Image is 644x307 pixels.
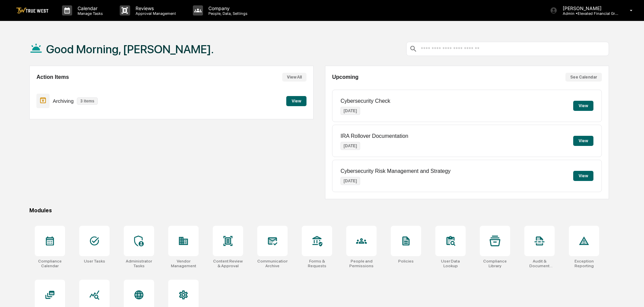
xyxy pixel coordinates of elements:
button: View [573,101,593,111]
button: View [286,96,306,106]
p: People, Data, Settings [203,11,251,16]
div: User Data Lookup [435,259,466,268]
div: Policies [398,259,414,264]
div: User Tasks [84,259,105,264]
p: [PERSON_NAME] [557,5,620,11]
a: View [286,97,306,104]
div: Audit & Document Logs [524,259,555,268]
div: Exception Reporting [569,259,599,268]
button: View [573,136,593,146]
button: See Calendar [565,73,602,82]
div: Content Review & Approval [213,259,243,268]
div: Vendor Management [168,259,199,268]
p: [DATE] [341,177,360,185]
p: Cybersecurity Risk Management and Strategy [341,168,450,174]
p: [DATE] [341,142,360,150]
button: View [573,171,593,181]
iframe: Open customer support [622,285,641,303]
p: Admin • Elevated Financial Group [557,11,620,16]
button: View All [282,73,306,82]
div: Administrator Tasks [124,259,154,268]
p: Company [203,5,251,11]
h1: Good Morning, [PERSON_NAME]. [46,42,214,56]
p: Manage Tasks [72,11,106,16]
p: IRA Rollover Documentation [341,133,408,139]
p: [DATE] [341,107,360,115]
p: 3 items [77,97,97,105]
p: Approval Management [130,11,179,16]
div: People and Permissions [346,259,377,268]
p: Reviews [130,5,179,11]
p: Cybersecurity Check [341,98,390,104]
div: Compliance Library [480,259,510,268]
h2: Upcoming [332,74,358,80]
div: Compliance Calendar [35,259,65,268]
p: Calendar [72,5,106,11]
div: Modules [29,207,609,214]
div: Forms & Requests [302,259,332,268]
img: logo [16,7,49,14]
div: Communications Archive [257,259,288,268]
h2: Action Items [36,74,69,80]
p: Archiving [53,98,74,104]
